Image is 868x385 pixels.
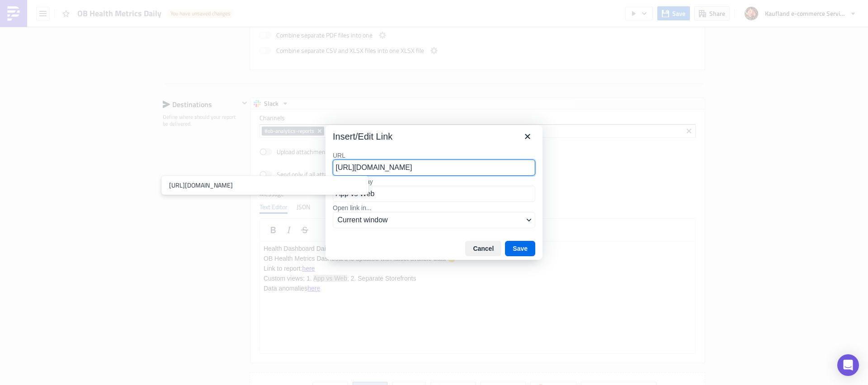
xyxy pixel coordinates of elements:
p: OB Health Metrics Dashboard is updated with latest availble data 💪 [4,14,432,21]
div: [URL][DOMAIN_NAME] [169,180,363,191]
p: Custom views: 1. App vs Web; 2. Separate Storefronts [4,33,432,41]
button: Open link in... [333,212,535,228]
button: Cancel [465,241,501,256]
span: Current window [338,215,524,225]
p: Health Dashboard Daily [4,4,432,11]
a: here [42,23,55,31]
a: here [47,43,60,51]
label: Open link in... [333,204,535,212]
label: URL [333,151,535,160]
div: Insert/Edit Link [333,131,392,142]
button: Save [505,241,535,256]
div: Open Intercom Messenger [837,354,859,376]
div: https://eu-west-1a.online.tableau.com/#/site/realdigitalmain/views/2025_07_Health_Dashboard_new_l... [164,178,366,192]
body: Rich Text Area. Press ALT-0 for help. [4,4,432,51]
p: Link to report: [4,23,432,31]
label: Text to display [333,178,535,186]
p: Data anomalies [4,43,432,51]
button: Close [520,129,535,144]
